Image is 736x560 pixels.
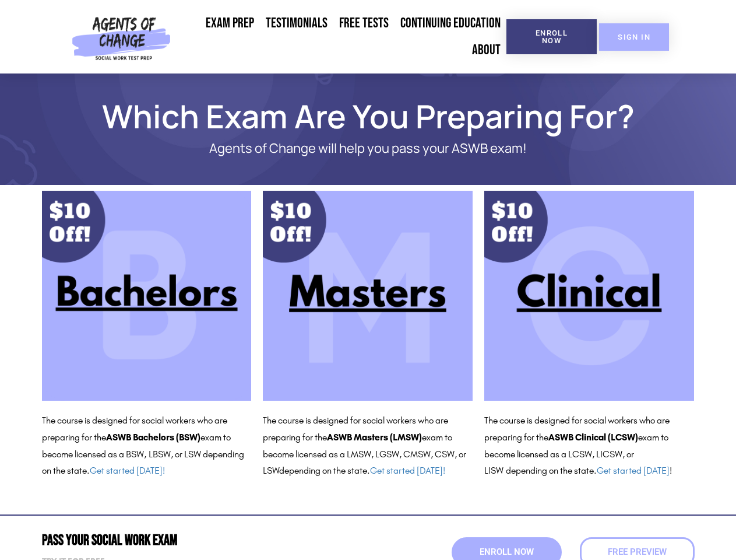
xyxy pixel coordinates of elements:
a: SIGN IN [599,23,669,51]
a: Get started [DATE]! [370,465,445,476]
a: Free Tests [333,10,395,37]
b: ASWB Masters (LMSW) [327,432,422,443]
h1: Which Exam Are You Preparing For? [36,103,700,129]
p: The course is designed for social workers who are preparing for the exam to become licensed as a ... [42,412,252,480]
span: depending on the state. [279,465,445,476]
span: Enroll Now [525,29,578,44]
p: The course is designed for social workers who are preparing for the exam to become licensed as a ... [263,412,473,480]
b: ASWB Bachelors (BSW) [106,432,200,443]
a: Enroll Now [506,19,597,54]
a: Exam Prep [200,10,260,37]
b: ASWB Clinical (LCSW) [548,432,638,443]
p: The course is designed for social workers who are preparing for the exam to become licensed as a ... [484,412,694,480]
a: About [466,37,506,64]
span: . ! [594,465,672,476]
a: Continuing Education [395,10,506,37]
nav: Menu [175,10,506,64]
a: Get started [DATE] [597,465,670,476]
span: Free Preview [608,548,667,556]
p: Agents of Change will help you pass your ASWB exam! [83,141,654,156]
a: Get started [DATE]! [90,465,165,476]
span: SIGN IN [618,33,650,41]
span: depending on the state [506,465,594,476]
a: Testimonials [260,10,333,37]
h2: Pass Your Social Work Exam [42,533,362,548]
span: Enroll Now [480,548,534,556]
